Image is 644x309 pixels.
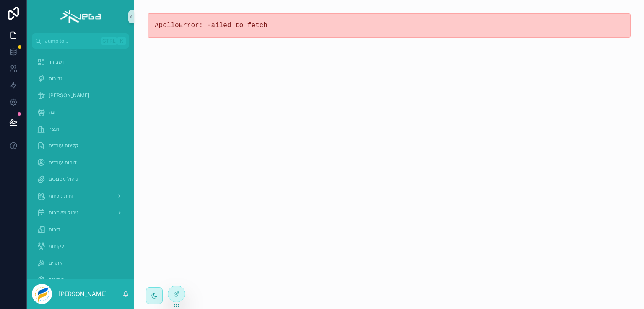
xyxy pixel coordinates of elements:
[32,172,129,187] a: ניהול מסמכים
[49,75,62,82] span: גלובוס
[155,21,623,31] pre: ApolloError: Failed to fetch
[49,109,55,116] span: וגה
[49,59,65,65] span: דשבורד
[32,155,129,170] a: דוחות עובדים
[49,126,60,132] span: וינצ׳י
[49,92,89,99] span: [PERSON_NAME]
[49,276,64,283] span: הגדרות
[49,193,76,199] span: דוחות נוכחות
[101,37,117,45] span: Ctrl
[49,142,79,149] span: קליטת עובדים
[32,222,129,237] a: דירות
[49,209,78,216] span: ניהול משמרות
[49,226,60,233] span: דירות
[32,33,129,49] button: Jump to...CtrlK
[59,290,107,298] p: [PERSON_NAME]
[32,255,129,270] a: אתרים
[32,239,129,254] a: לקוחות
[32,88,129,103] a: [PERSON_NAME]
[118,38,125,44] span: K
[32,121,129,136] a: וינצ׳י
[32,105,129,120] a: וגה
[49,159,77,166] span: דוחות עובדים
[32,54,129,70] a: דשבורד
[32,71,129,86] a: גלובוס
[27,49,134,279] div: scrollable content
[60,10,100,23] img: App logo
[32,205,129,220] a: ניהול משמרות
[49,260,62,266] span: אתרים
[49,243,65,250] span: לקוחות
[32,138,129,153] a: קליטת עובדים
[32,188,129,203] a: דוחות נוכחות
[45,38,98,44] span: Jump to...
[49,176,78,183] span: ניהול מסמכים
[32,272,129,287] a: הגדרות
